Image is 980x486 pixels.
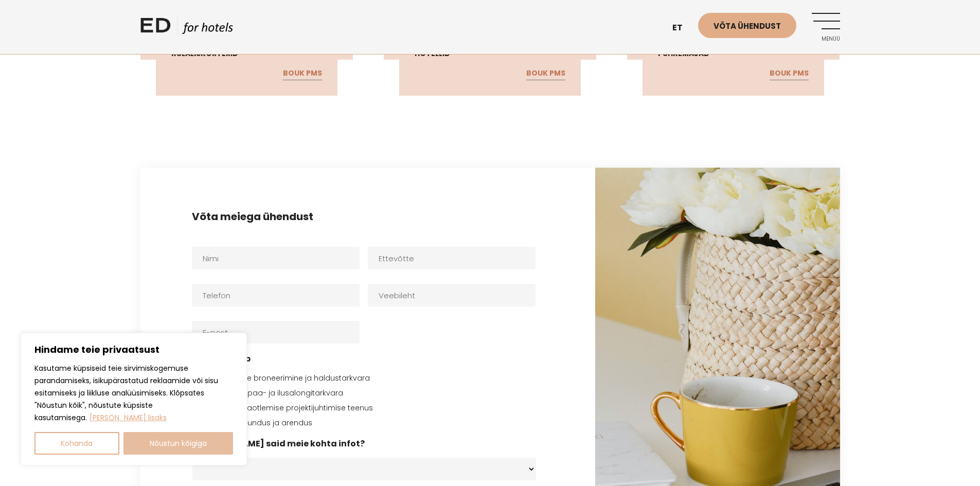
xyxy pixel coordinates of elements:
a: et [667,15,698,41]
span: Menüü [812,36,840,42]
a: BOUK PMS [526,67,565,80]
label: EISi toetuse taotlemise projektijuhtimise teenus [201,403,373,413]
a: BOUK PMS [770,67,809,80]
input: Veebileht [368,284,536,307]
a: BOUK PMS [283,67,322,80]
a: ED HOTELS [140,15,233,41]
label: Kodulehe kujundus ja arendus [201,418,312,428]
input: Telefon [192,284,360,307]
a: Menüü [812,13,840,41]
input: Nimi [192,247,360,269]
p: Hindame teie privaatsust [34,344,233,356]
button: Nõustun kõigiga [123,432,234,455]
label: BOUK SPA - Spaa- ja ilusalongitarkvara [201,388,343,399]
input: Ettevõtte [368,247,536,269]
a: Võta ühendust [698,13,796,38]
button: Kohanda [34,432,119,455]
label: BOUK - Online broneerimine ja haldustarkvara [201,373,370,384]
p: Kasutame küpsiseid teie sirvimiskogemuse parandamiseks, isikupärastatud reklaamide või sisu esita... [34,362,233,424]
h4: Võta meiega ühendust [192,209,544,224]
label: [PERSON_NAME] said meie kohta infot? [192,439,365,449]
a: Loe lisaks [89,412,167,423]
input: E-post [192,321,360,344]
